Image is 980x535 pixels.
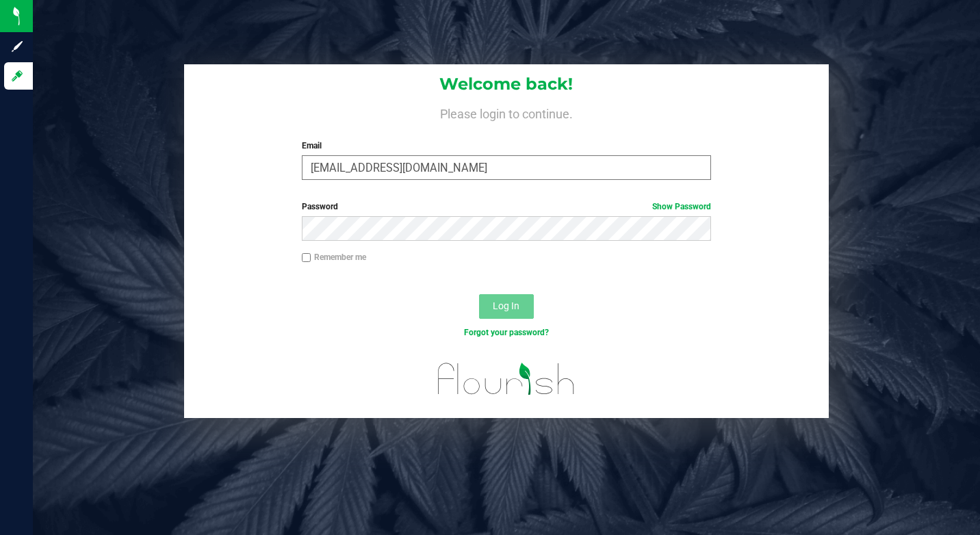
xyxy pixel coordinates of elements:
inline-svg: Sign up [10,40,24,53]
a: Show Password [652,202,711,211]
button: Log In [479,294,534,319]
label: Email [302,140,711,152]
span: Password [302,202,338,211]
inline-svg: Log in [10,69,24,83]
img: flourish_logo.svg [426,353,587,405]
label: Remember me [302,251,366,263]
h4: Please login to continue. [184,104,829,120]
h1: Welcome back! [184,75,829,93]
input: Remember me [302,253,311,263]
span: Log In [493,300,519,311]
a: Forgot your password? [464,328,549,337]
